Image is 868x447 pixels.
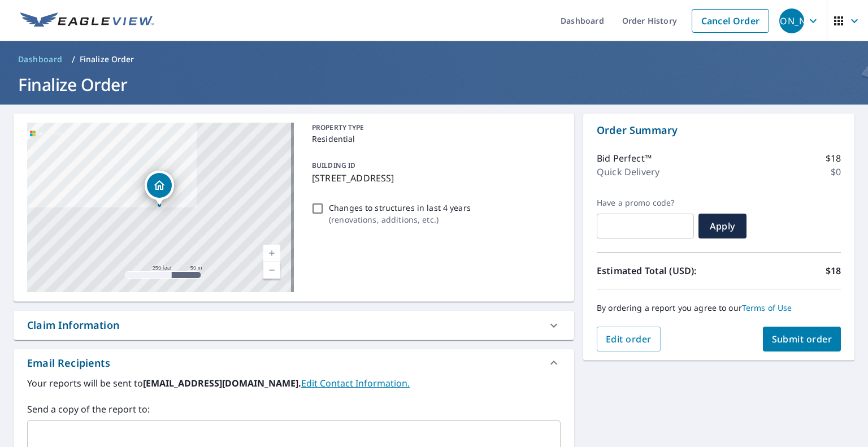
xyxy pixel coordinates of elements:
[708,220,737,232] span: Apply
[145,171,174,206] div: Dropped pin, building 1, Residential property, 2956 Pine Valley Rd San Ramon, CA 94583
[763,327,841,351] button: Submit order
[27,318,119,333] div: Claim Information
[312,123,556,133] p: PROPERTY TYPE
[27,355,110,371] div: Email Recipients
[597,151,652,165] p: Bid Perfect™
[597,264,719,277] p: Estimated Total (USD):
[312,171,556,185] p: [STREET_ADDRESS]
[14,50,67,68] a: Dashboard
[597,123,841,138] p: Order Summary
[14,311,574,340] div: Claim Information
[826,264,841,277] p: $18
[263,262,280,279] a: Current Level 17, Zoom Out
[143,377,301,389] b: [EMAIL_ADDRESS][DOMAIN_NAME].
[597,165,659,179] p: Quick Delivery
[263,245,280,262] a: Current Level 17, Zoom In
[698,214,747,238] button: Apply
[597,303,841,313] p: By ordering a report you agree to our
[692,9,769,33] a: Cancel Order
[18,54,63,65] span: Dashboard
[301,377,410,389] a: EditContactInfo
[772,333,832,345] span: Submit order
[72,53,75,66] li: /
[831,165,841,179] p: $0
[312,160,355,170] p: BUILDING ID
[742,302,792,313] a: Terms of Use
[329,202,471,214] p: Changes to structures in last 4 years
[80,54,134,65] p: Finalize Order
[597,327,661,351] button: Edit order
[597,198,694,208] label: Have a promo code?
[27,376,561,390] label: Your reports will be sent to
[20,12,154,29] img: EV Logo
[312,133,556,145] p: Residential
[329,214,471,225] p: ( renovations, additions, etc. )
[826,151,841,165] p: $18
[14,50,854,68] nav: breadcrumb
[14,349,574,376] div: Email Recipients
[27,402,561,416] label: Send a copy of the report to:
[779,8,804,33] div: [PERSON_NAME]
[606,333,652,345] span: Edit order
[14,73,854,96] h1: Finalize Order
